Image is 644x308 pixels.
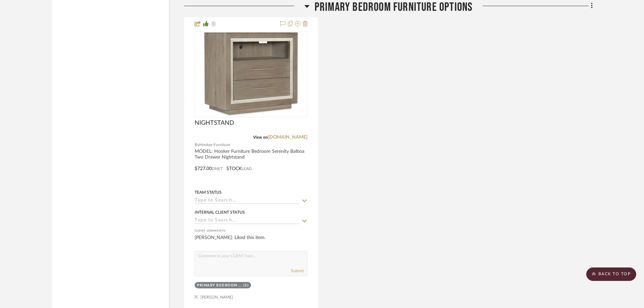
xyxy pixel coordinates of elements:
[253,135,268,139] span: View on
[195,119,234,127] span: NIGHTSTAND
[195,209,245,215] div: Internal Client Status
[268,135,307,140] a: [DOMAIN_NAME]
[195,142,199,148] span: By
[586,267,636,281] scroll-to-top-button: BACK TO TOP
[199,142,230,148] span: Hooker Furniture
[195,198,299,204] input: Type to Search…
[197,283,242,288] div: Primary Bedroom furniture Options
[195,218,299,224] input: Type to Search…
[291,268,304,274] button: Submit
[243,283,249,288] div: (2)
[195,234,307,248] div: [PERSON_NAME]: Liked this item.
[195,32,307,116] img: NIGHTSTAND
[195,189,222,195] div: Team Status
